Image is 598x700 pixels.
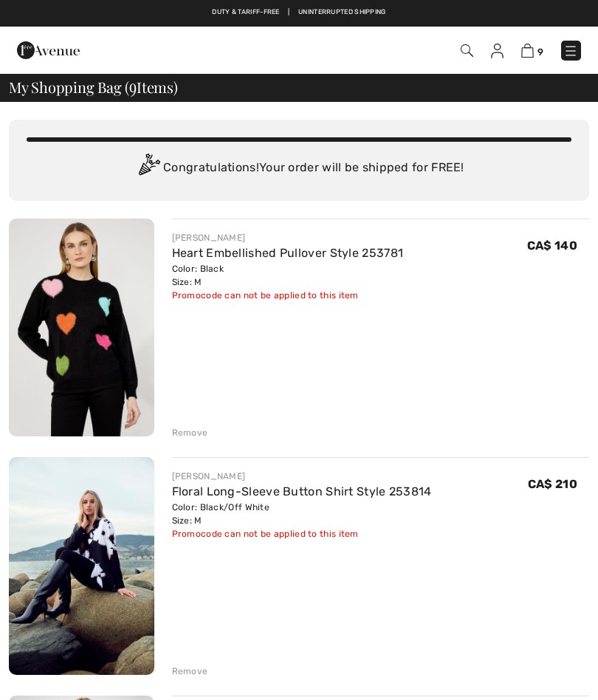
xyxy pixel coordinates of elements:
div: Promocode can not be applied to this item [172,289,404,302]
div: Remove [172,426,208,439]
span: 9 [129,76,137,95]
div: Color: Black Size: M [172,262,404,289]
div: [PERSON_NAME] [172,231,404,244]
a: Heart Embellished Pullover Style 253781 [172,246,404,260]
img: Heart Embellished Pullover Style 253781 [9,219,154,436]
a: 9 [521,41,543,59]
div: Color: Black/Off White Size: M [172,501,432,527]
span: CA$ 210 [528,477,577,491]
a: 1ère Avenue [17,42,80,56]
img: Floral Long-Sleeve Button Shirt Style 253814 [9,457,154,675]
img: Congratulation2.svg [134,154,163,183]
span: My Shopping Bag ( Items) [9,80,178,95]
div: [PERSON_NAME] [172,470,432,483]
img: My Info [491,44,504,58]
div: Promocode can not be applied to this item [172,527,432,541]
img: Search [461,44,473,57]
img: Menu [563,44,578,58]
div: Remove [172,665,208,678]
a: Floral Long-Sleeve Button Shirt Style 253814 [172,484,432,498]
div: Congratulations! Your order will be shipped for FREE! [27,154,571,183]
img: Shopping Bag [521,44,534,58]
img: 1ère Avenue [17,35,80,65]
span: CA$ 140 [527,239,577,253]
span: 9 [537,47,543,58]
